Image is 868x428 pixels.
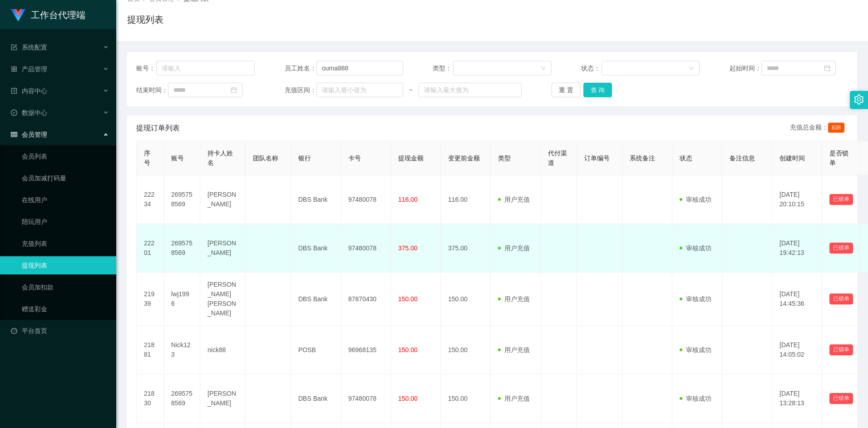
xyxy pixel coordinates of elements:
[829,294,853,304] button: 已锁单
[11,11,85,18] a: 工作台代理端
[11,65,47,73] span: 产品管理
[285,85,316,95] span: 充值区间：
[829,393,853,404] button: 已锁单
[200,175,246,224] td: [PERSON_NAME]
[231,87,237,93] i: 图标: calendar
[398,154,424,162] span: 提现金额
[403,85,419,95] span: ~
[291,374,341,423] td: DBS Bank
[441,326,491,374] td: 150.00
[200,224,246,273] td: [PERSON_NAME]
[11,66,17,72] i: 图标: appstore-o
[341,326,391,374] td: 96968135
[11,322,109,340] a: 图标: dashboard平台首页
[316,83,403,97] input: 请输入最小值为
[772,224,822,273] td: [DATE] 19:42:13
[341,273,391,326] td: 87870430
[298,154,311,162] span: 银行
[398,295,418,303] span: 150.00
[824,65,830,71] i: 图标: calendar
[441,175,491,224] td: 116.00
[164,326,200,374] td: Nick123
[829,344,853,355] button: 已锁单
[22,169,109,187] a: 会员加减打码量
[285,64,316,73] span: 员工姓名：
[398,196,418,203] span: 116.00
[441,224,491,273] td: 375.00
[341,374,391,423] td: 97480078
[680,295,711,303] span: 审核成功
[398,244,418,252] span: 375.00
[144,149,150,166] span: 序号
[11,44,17,50] i: 图标: form
[829,243,853,254] button: 已锁单
[164,273,200,326] td: lwj1996
[341,224,391,273] td: 97480078
[498,154,511,162] span: 类型
[137,374,164,423] td: 21830
[689,65,694,72] i: 图标: down
[829,149,848,166] span: 是否锁单
[441,273,491,326] td: 150.00
[291,175,341,224] td: DBS Bank
[22,278,109,296] a: 会员加扣款
[498,395,530,402] span: 用户充值
[680,154,692,162] span: 状态
[583,83,612,97] button: 查 询
[772,326,822,374] td: [DATE] 14:05:02
[348,154,361,162] span: 卡号
[341,175,391,224] td: 97480078
[22,147,109,165] a: 会员列表
[31,0,85,30] h1: 工作台代理端
[680,346,711,353] span: 审核成功
[498,244,530,252] span: 用户充值
[541,65,546,72] i: 图标: down
[22,213,109,231] a: 陪玩用户
[136,85,168,95] span: 结束时间：
[790,123,848,134] div: 充值总金额：
[11,44,47,51] span: 系统配置
[137,273,164,326] td: 21939
[127,13,163,26] h1: 提现列表
[291,273,341,326] td: DBS Bank
[200,326,246,374] td: nick88
[584,154,610,162] span: 订单编号
[137,326,164,374] td: 21881
[730,154,755,162] span: 备注信息
[291,224,341,273] td: DBS Bank
[680,395,711,402] span: 审核成功
[207,149,233,166] span: 持卡人姓名
[171,154,184,162] span: 账号
[448,154,480,162] span: 变更前金额
[581,64,602,73] span: 状态：
[772,374,822,423] td: [DATE] 13:28:13
[11,87,47,95] span: 内容中心
[164,175,200,224] td: 2695758569
[498,346,530,353] span: 用户充值
[164,374,200,423] td: 2695758569
[779,154,805,162] span: 创建时间
[11,109,17,116] i: 图标: check-circle-o
[11,131,17,138] i: 图标: table
[552,83,581,97] button: 重 置
[22,191,109,209] a: 在线用户
[22,300,109,318] a: 赠送彩金
[11,131,47,138] span: 会员管理
[398,395,418,402] span: 150.00
[22,234,109,253] a: 充值列表
[419,83,522,97] input: 请输入最大值为
[200,273,246,326] td: [PERSON_NAME] [PERSON_NAME]
[164,224,200,273] td: 2695758569
[548,149,567,166] span: 代付渠道
[253,154,278,162] span: 团队名称
[316,61,403,75] input: 请输入
[156,61,255,75] input: 请输入
[291,326,341,374] td: POSB
[498,196,530,203] span: 用户充值
[136,123,180,134] span: 提现订单列表
[22,256,109,274] a: 提现列表
[11,88,17,94] i: 图标: profile
[680,196,711,203] span: 审核成功
[829,194,853,205] button: 已锁单
[136,64,156,73] span: 账号：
